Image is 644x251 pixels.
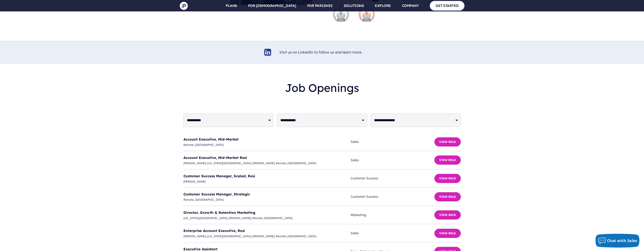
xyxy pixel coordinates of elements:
[434,210,461,220] button: View Role
[434,137,461,147] button: View Role
[434,155,461,165] button: View Role
[351,157,434,163] span: Sales
[183,216,351,221] span: [US_STATE][GEOGRAPHIC_DATA]; [PERSON_NAME]; Remote, [GEOGRAPHIC_DATA]
[351,212,434,218] span: Marketing
[430,1,464,10] a: GET STARTED
[279,50,362,54] a: Visit us on LinkedIn to follow us and learn more.
[434,192,461,201] button: View Role
[351,194,434,200] span: Customer Success
[183,161,351,166] span: [PERSON_NAME]; [US_STATE][GEOGRAPHIC_DATA]; [PERSON_NAME]; Remote, [GEOGRAPHIC_DATA]
[357,4,376,23] img: stevie-bronze
[183,155,247,160] a: Account Executive, Mid-Market Resi
[596,234,640,248] button: Chat with Sales
[264,48,272,56] img: linkedin-logo
[434,174,461,183] button: View Role
[183,142,351,147] span: Remote, [GEOGRAPHIC_DATA]
[183,78,461,98] h2: Job Openings
[183,174,255,178] a: Customer Success Manager, Scaled, Resi
[183,137,239,141] a: Account Executive, Mid-Market
[183,228,245,233] a: Enterprise Account Executive, Resi
[183,197,351,202] span: Remote, [GEOGRAPHIC_DATA]
[183,210,255,215] a: Director, Growth & Retention Marketing
[332,4,350,23] img: stevie-silver
[351,230,434,236] span: Sales
[183,179,351,184] span: [PERSON_NAME]
[434,229,461,238] button: View Role
[607,238,637,243] span: Chat with Sales
[183,234,351,239] span: [PERSON_NAME]; [US_STATE][GEOGRAPHIC_DATA]; [PERSON_NAME]; Remote, [GEOGRAPHIC_DATA]
[183,192,250,196] a: Customer Success Manager, Strategic
[351,139,434,145] span: Sales
[351,175,434,181] span: Customer Success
